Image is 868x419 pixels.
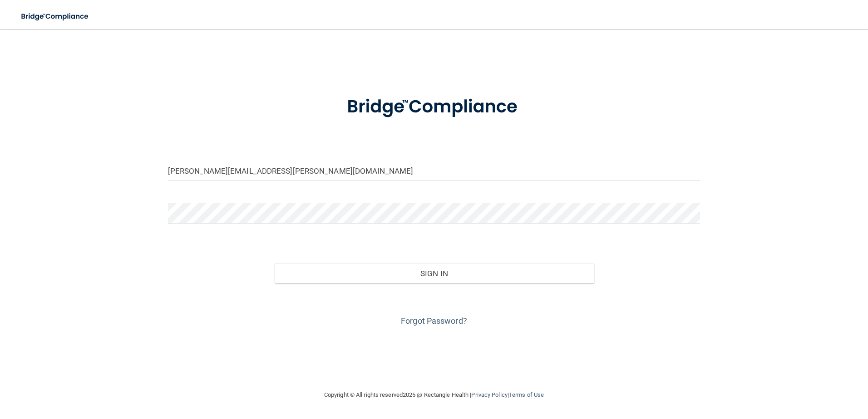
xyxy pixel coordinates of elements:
[14,7,97,26] img: bridge_compliance_login_screen.278c3ca4.svg
[509,391,544,398] a: Terms of Use
[268,380,600,409] div: Copyright © All rights reserved 2025 @ Rectangle Health | |
[401,316,467,326] a: Forgot Password?
[471,391,507,398] a: Privacy Policy
[328,83,540,131] img: bridge_compliance_login_screen.278c3ca4.svg
[274,263,594,283] button: Sign In
[168,161,700,181] input: Email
